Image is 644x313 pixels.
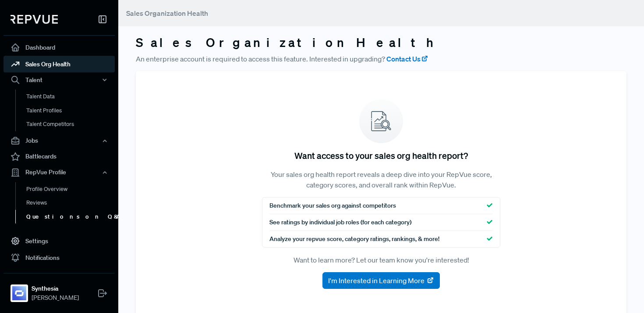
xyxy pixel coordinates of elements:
[32,293,79,302] span: [PERSON_NAME]
[15,210,127,224] a: Questions on Q&A
[11,15,58,24] img: RepVue
[4,148,115,165] a: Battlecards
[294,150,468,161] h5: Want access to your sales org health report?
[4,233,115,249] a: Settings
[4,72,115,87] button: Talent
[15,196,127,210] a: Reviews
[4,273,115,306] a: SynthesiaSynthesia[PERSON_NAME]
[32,284,79,293] strong: Synthesia
[4,249,115,266] a: Notifications
[4,133,115,148] button: Jobs
[15,117,127,131] a: Talent Competitors
[15,182,127,196] a: Profile Overview
[262,255,500,265] p: Want to learn more? Let our team know you're interested!
[386,54,428,64] a: Contact Us
[136,54,626,64] p: An enterprise account is required to access this feature. Interested in upgrading?
[322,272,440,289] button: I'm Interested in Learning More
[15,104,127,118] a: Talent Profiles
[269,234,439,244] span: Analyze your repvue score, category ratings, rankings, & more!
[269,218,411,227] span: See ratings by individual job roles (for each category)
[269,201,396,210] span: Benchmark your sales org against competitors
[136,35,626,50] h3: Sales Organization Health
[262,169,500,190] p: Your sales org health report reveals a deep dive into your RepVue score, category scores, and ove...
[4,165,115,180] button: RepVue Profile
[12,286,26,300] img: Synthesia
[15,90,127,104] a: Talent Data
[328,275,425,286] span: I'm Interested in Learning More
[4,39,115,56] a: Dashboard
[126,9,208,18] span: Sales Organization Health
[4,56,115,72] a: Sales Org Health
